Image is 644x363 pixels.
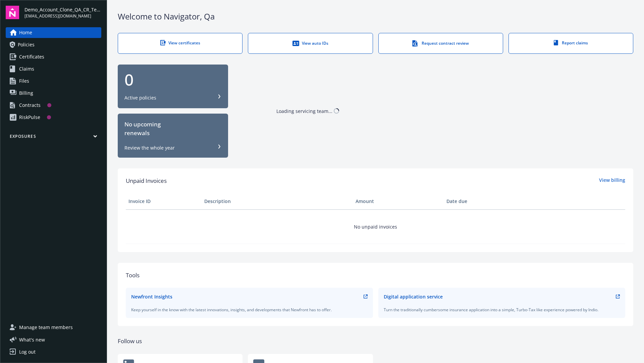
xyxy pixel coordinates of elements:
div: RiskPulse [19,112,40,123]
th: Date due [444,193,520,209]
div: Report claims [522,40,620,46]
a: Report claims [508,33,633,54]
span: Demo_Account_Clone_QA_CR_Tests_Prospect [24,6,101,13]
div: Tools [126,271,625,280]
div: Turn the traditionally cumbersome insurance application into a simple, Turbo-Tax like experience ... [384,307,620,313]
span: What ' s new [19,336,45,343]
div: No upcoming renewals [124,120,221,138]
button: No upcomingrenewalsReview the whole year [118,114,228,158]
img: navigator-logo.svg [6,6,19,19]
span: Unpaid Invoices [126,176,167,185]
a: Certificates [6,51,101,62]
button: What's new [6,336,56,343]
span: Certificates [19,51,44,62]
button: 0Active policies [118,65,228,109]
a: Files [6,76,101,86]
a: Contracts [6,100,101,111]
span: Policies [18,39,35,50]
div: View auto IDs [262,40,359,47]
div: Follow us [118,337,633,346]
div: Loading servicing team... [276,108,332,115]
span: Claims [19,64,34,74]
div: View certificates [131,40,229,46]
div: Request contract review [392,40,489,47]
div: Contracts [19,100,41,111]
a: View certificates [118,33,243,54]
div: Active policies [124,94,156,101]
a: Manage team members [6,322,101,333]
a: View auto IDs [248,33,373,54]
span: [EMAIL_ADDRESS][DOMAIN_NAME] [24,13,101,19]
span: Billing [19,88,33,98]
div: 0 [124,72,221,88]
span: Manage team members [19,322,73,333]
div: Welcome to Navigator , Qa [118,11,633,22]
span: Files [19,76,29,86]
a: Claims [6,64,101,74]
button: Exposures [6,133,101,142]
a: Policies [6,39,101,50]
div: Log out [19,347,36,357]
span: Home [19,27,32,38]
a: Billing [6,88,101,98]
div: Newfront Insights [131,293,172,300]
th: Description [202,193,353,209]
button: Demo_Account_Clone_QA_CR_Tests_Prospect[EMAIL_ADDRESS][DOMAIN_NAME] [24,6,101,19]
a: Request contract review [378,33,503,54]
td: No unpaid invoices [126,209,625,244]
a: RiskPulse [6,112,101,123]
th: Invoice ID [126,193,202,209]
div: Review the whole year [124,145,175,151]
th: Amount [353,193,444,209]
div: Keep yourself in the know with the latest innovations, insights, and developments that Newfront h... [131,307,368,313]
div: Digital application service [384,293,443,300]
a: View billing [599,176,625,185]
a: Home [6,27,101,38]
